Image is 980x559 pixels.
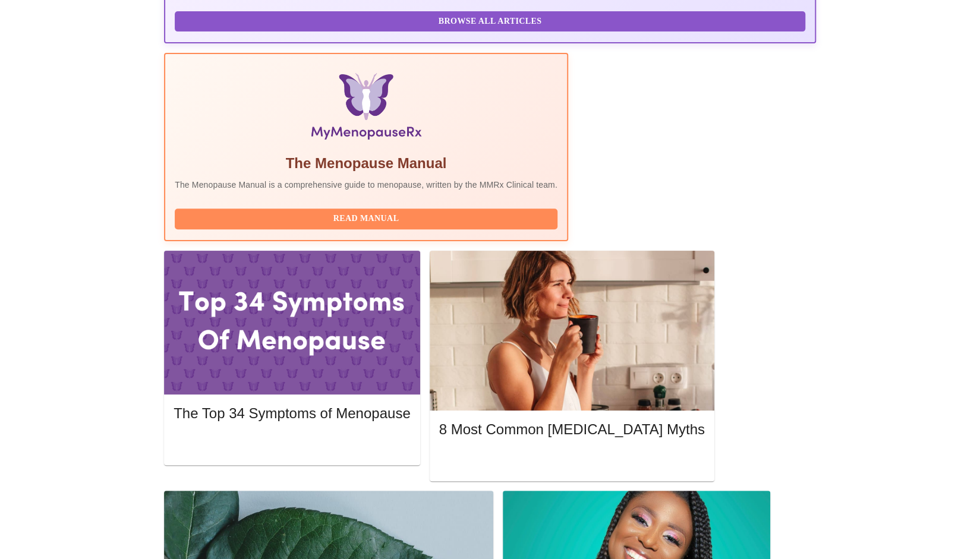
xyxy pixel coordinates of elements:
span: Browse All Articles [187,14,793,29]
a: Browse All Articles [175,15,808,26]
span: Read Manual [187,211,546,226]
img: Menopause Manual [235,73,496,144]
span: Read More [185,437,398,451]
p: The Menopause Manual is a comprehensive guide to menopause, written by the MMRx Clinical team. [175,179,557,191]
h5: The Menopause Manual [175,154,557,173]
a: Read More [174,438,413,448]
button: Read Manual [175,209,557,229]
button: Browse All Articles [175,11,805,32]
h5: 8 Most Common [MEDICAL_DATA] Myths [439,420,705,439]
a: Read Manual [175,213,560,223]
button: Read More [439,450,705,471]
a: Read More [439,454,708,465]
h5: The Top 34 Symptoms of Menopause [174,404,410,423]
button: Read More [174,434,410,454]
span: Read More [451,453,693,468]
